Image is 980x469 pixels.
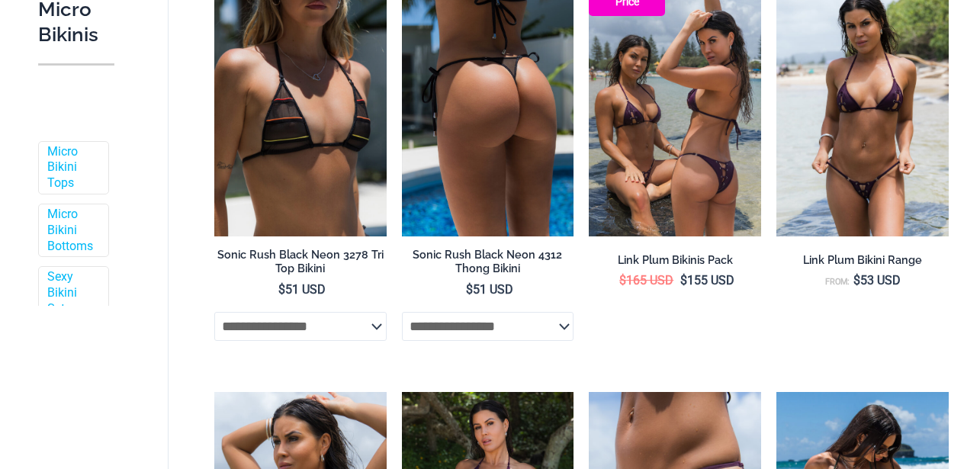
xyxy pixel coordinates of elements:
a: Link Plum Bikini Range [776,253,949,273]
h2: Link Plum Bikinis Pack [589,253,761,268]
span: $ [466,282,473,297]
bdi: 51 USD [466,282,513,297]
bdi: 155 USD [680,273,734,288]
a: Sexy Bikini Sets [47,269,97,316]
span: $ [278,282,285,297]
a: Sonic Rush Black Neon 4312 Thong Bikini [402,248,574,282]
span: $ [853,273,860,288]
a: Micro Bikini Bottoms [47,207,97,254]
h2: Sonic Rush Black Neon 3278 Tri Top Bikini [214,248,387,276]
span: From: [825,277,850,287]
a: Micro Bikini Tops [47,144,97,191]
bdi: 53 USD [853,273,901,288]
h2: Sonic Rush Black Neon 4312 Thong Bikini [402,248,574,276]
bdi: 165 USD [619,273,673,288]
h2: Link Plum Bikini Range [776,253,949,268]
span: $ [680,273,687,288]
a: Sonic Rush Black Neon 3278 Tri Top Bikini [214,248,387,282]
a: Link Plum Bikinis Pack [589,253,761,273]
span: $ [619,273,626,288]
bdi: 51 USD [278,282,326,297]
